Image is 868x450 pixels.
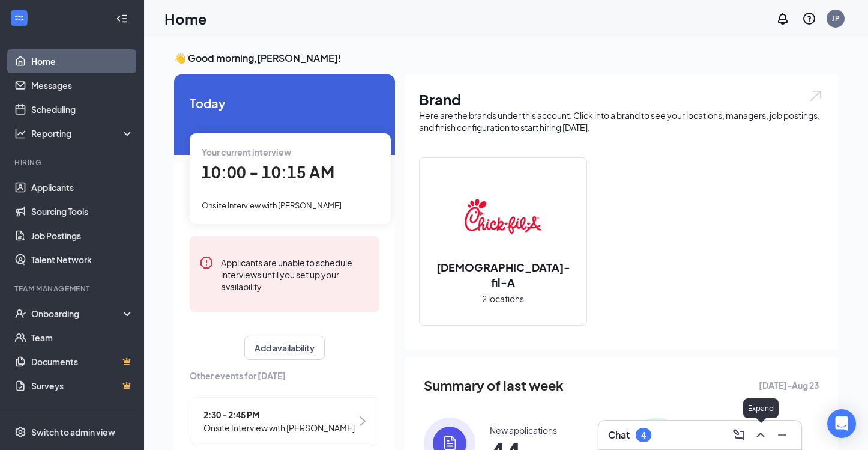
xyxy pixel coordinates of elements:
[773,425,792,445] button: Minimize
[775,428,789,442] svg: Minimize
[203,408,355,421] span: 2:30 - 2:45 PM
[164,8,207,29] h1: Home
[13,12,25,24] svg: WorkstreamLogo
[221,255,370,293] div: Applicants are unable to schedule interviews until you set up your availability.
[751,425,770,445] button: ChevronUp
[190,369,379,382] span: Other events for [DATE]
[31,374,134,398] a: SurveysCrown
[31,426,115,438] div: Switch to admin view
[174,52,838,65] h3: 👋 Good morning, [PERSON_NAME] !
[203,421,355,434] span: Onsite Interview with [PERSON_NAME]
[743,398,779,418] div: Expand
[14,127,26,139] svg: Analysis
[202,147,291,157] span: Your current interview
[465,178,541,255] img: Chick-fil-A
[31,175,134,199] a: Applicants
[202,162,334,182] span: 10:00 - 10:15 AM
[729,425,749,445] button: ComposeMessage
[419,109,824,133] div: Here are the brands under this account. Click into a brand to see your locations, managers, job p...
[31,326,134,350] a: Team
[14,426,26,438] svg: Settings
[832,13,840,23] div: JP
[424,375,564,396] span: Summary of last week
[802,11,816,26] svg: QuestionInfo
[116,13,128,25] svg: Collapse
[199,255,214,270] svg: Error
[31,248,134,272] a: Talent Network
[641,430,646,440] div: 4
[732,428,746,442] svg: ComposeMessage
[419,89,824,109] h1: Brand
[482,292,524,305] span: 2 locations
[14,308,26,320] svg: UserCheck
[31,199,134,223] a: Sourcing Tools
[827,409,856,438] div: Open Intercom Messenger
[190,94,379,112] span: Today
[608,428,630,442] h3: Chat
[753,428,768,442] svg: ChevronUp
[14,157,131,168] div: Hiring
[31,49,134,73] a: Home
[31,73,134,97] a: Messages
[244,336,325,360] button: Add availability
[759,379,819,392] span: [DATE] - Aug 23
[31,127,134,139] div: Reporting
[31,350,134,374] a: DocumentsCrown
[14,284,131,294] div: Team Management
[31,223,134,248] a: Job Postings
[490,424,557,436] div: New applications
[202,201,342,210] span: Onsite Interview with [PERSON_NAME]
[31,97,134,121] a: Scheduling
[31,308,124,320] div: Onboarding
[420,260,586,290] h2: [DEMOGRAPHIC_DATA]-fil-A
[808,89,824,103] img: open.6027fd2a22e1237b5b06.svg
[776,11,790,26] svg: Notifications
